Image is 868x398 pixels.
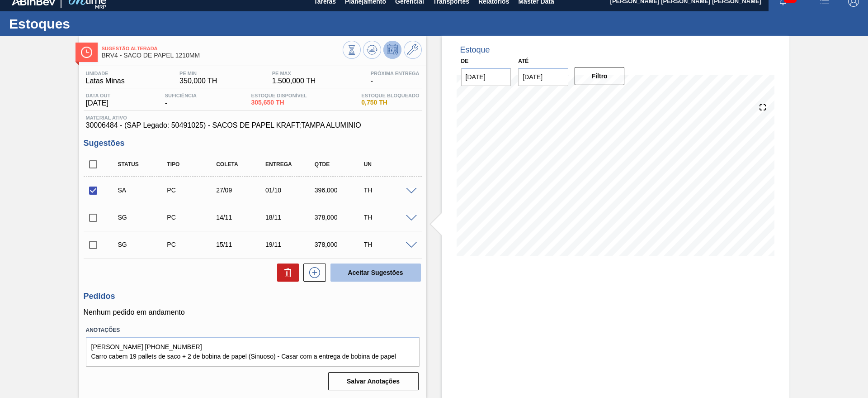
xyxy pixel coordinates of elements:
span: PE MIN [179,71,217,76]
span: PE MAX [272,71,316,76]
div: TH [362,214,416,221]
span: Data out [86,93,111,98]
div: Pedido de Compra [165,214,219,221]
button: Visão Geral dos Estoques [343,41,361,59]
div: 378,000 [312,214,367,221]
label: Anotações [86,324,420,337]
button: Filtro [575,67,625,85]
span: Material ativo [86,115,420,120]
div: Sugestão Criada [116,214,170,221]
div: - [368,71,422,85]
span: 1.500,000 TH [272,77,316,85]
span: 350,000 TH [179,77,217,85]
div: TH [362,241,416,248]
div: 27/09/2025 [214,187,269,194]
div: TH [362,187,416,194]
span: Estoque Bloqueado [361,93,419,98]
div: 01/10/2025 [263,187,318,194]
div: UN [362,161,416,168]
div: 396,000 [312,187,367,194]
div: 18/11/2025 [263,214,318,221]
textarea: [PERSON_NAME] [PHONE_NUMBER] Carro cabem 19 pallets de saco + 2 de bobina de papel (Sinuoso) - Ca... [86,337,420,367]
span: 305,650 TH [251,99,307,106]
span: Unidade [86,71,125,76]
label: De [461,58,469,64]
div: Excluir Sugestões [273,264,299,282]
div: Tipo [165,161,219,168]
div: Pedido de Compra [165,241,219,248]
div: 15/11/2025 [214,241,269,248]
button: Atualizar Gráfico [363,41,381,59]
div: - [163,93,199,107]
div: Aceitar Sugestões [326,263,422,283]
h3: Pedidos [84,292,422,301]
h3: Sugestões [84,139,422,148]
div: 14/11/2025 [214,214,269,221]
div: Sugestão Criada [116,241,170,248]
img: Ícone [81,47,92,58]
div: Estoque [460,45,490,55]
div: Coleta [214,161,269,168]
div: Pedido de Compra [165,187,219,194]
div: 19/11/2025 [263,241,318,248]
span: BRV4 - SACO DE PAPEL 1210MM [102,52,343,59]
span: 30006484 - (SAP Legado: 50491025) - SACOS DE PAPEL KRAFT;TAMPA ALUMINIO [86,121,420,129]
div: Entrega [263,161,318,168]
p: Nenhum pedido em andamento [84,308,422,316]
span: Suficiência [165,93,197,98]
button: Salvar Anotações [328,372,419,390]
div: Sugestão Alterada [116,187,170,194]
div: 378,000 [312,241,367,248]
input: dd/mm/yyyy [461,68,511,86]
span: 0,750 TH [361,99,419,106]
input: dd/mm/yyyy [518,68,568,86]
button: Ir ao Master Data / Geral [404,41,422,59]
button: Desprogramar Estoque [383,41,401,59]
span: Próxima Entrega [371,71,420,76]
div: Status [116,161,170,168]
span: Latas Minas [86,77,125,85]
span: [DATE] [86,99,111,107]
label: Até [518,58,528,64]
h1: Estoques [9,19,170,29]
button: Aceitar Sugestões [330,264,421,282]
div: Nova sugestão [299,264,326,282]
div: Qtde [312,161,367,168]
span: Estoque Disponível [251,93,307,98]
span: Sugestão Alterada [102,46,343,51]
